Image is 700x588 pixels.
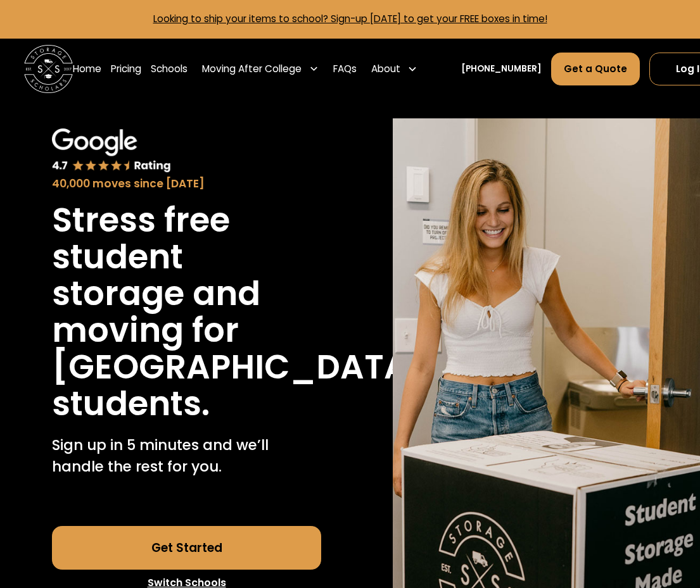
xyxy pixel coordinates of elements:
a: FAQs [333,52,357,86]
a: Home [73,52,101,86]
a: Get Started [52,526,321,570]
p: Sign up in 5 minutes and we’ll handle the rest for you. [52,434,321,478]
h1: Stress free student storage and moving for [52,202,321,348]
h1: students. [52,385,210,422]
div: Moving After College [198,52,324,86]
a: Get a Quote [551,53,640,85]
div: Moving After College [202,62,302,77]
div: About [371,62,400,77]
img: Google 4.7 star rating [52,128,170,174]
img: Storage Scholars main logo [24,45,73,94]
a: Schools [151,52,188,86]
a: [PHONE_NUMBER] [461,63,542,75]
div: 40,000 moves since [DATE] [52,176,321,192]
a: home [24,45,73,94]
a: Looking to ship your items to school? Sign-up [DATE] to get your FREE boxes in time! [153,12,547,25]
div: About [366,52,422,86]
a: Pricing [111,52,141,86]
h1: [GEOGRAPHIC_DATA] [52,349,425,385]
